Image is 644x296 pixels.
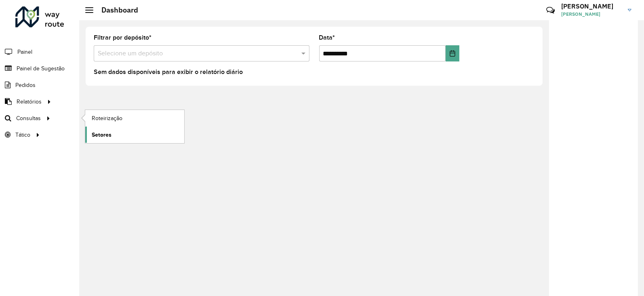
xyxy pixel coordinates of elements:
[17,97,42,106] span: Relatórios
[17,64,65,73] span: Painel de Sugestão
[16,114,41,123] span: Consultas
[542,2,559,19] a: Contato Rápido
[561,2,622,10] h3: [PERSON_NAME]
[319,33,335,42] label: Data
[92,131,112,139] span: Setores
[92,114,122,123] span: Roteirização
[94,33,152,42] label: Filtrar por depósito
[85,127,184,143] a: Setores
[85,110,184,126] a: Roteirização
[17,48,32,56] span: Painel
[15,131,30,139] span: Tático
[15,81,36,89] span: Pedidos
[561,11,622,18] span: [PERSON_NAME]
[94,67,243,77] label: Sem dados disponíveis para exibir o relatório diário
[93,6,138,15] h2: Dashboard
[446,45,459,61] button: Choose Date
